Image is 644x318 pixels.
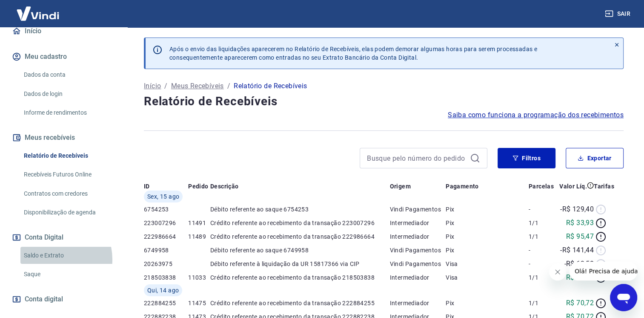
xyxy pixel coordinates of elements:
[390,273,446,282] p: Intermediador
[20,166,117,183] a: Recebíveis Futuros Online
[25,293,63,305] span: Conta digital
[529,246,556,254] p: -
[20,147,117,165] a: Relatório de Recebíveis
[390,205,446,214] p: Vindi Pagamentos
[210,232,390,241] p: Crédito referente ao recebimento da transação 222986664
[390,182,411,191] p: Origem
[188,219,210,227] p: 11491
[529,260,556,268] p: -
[566,148,624,168] button: Exportar
[164,81,167,91] p: /
[144,205,188,214] p: 6754253
[188,232,210,241] p: 11489
[210,246,390,254] p: Débito referente ao saque 6749958
[144,182,150,191] p: ID
[529,232,556,241] p: 1/1
[10,47,117,66] button: Meu cadastro
[10,0,66,26] img: Vindi
[594,182,614,191] p: Tarifas
[20,104,117,121] a: Informe de rendimentos
[566,218,594,228] p: R$ 33,93
[5,6,72,13] span: Olá! Precisa de ajuda?
[144,219,188,227] p: 223007296
[188,182,208,191] p: Pedido
[390,299,446,307] p: Intermediador
[390,219,446,227] p: Intermediador
[446,246,529,254] p: Pix
[529,273,556,282] p: 1/1
[10,22,117,40] a: Início
[144,232,188,241] p: 222986664
[529,205,556,214] p: -
[390,232,446,241] p: Intermediador
[147,192,179,201] span: Sex, 15 ago
[570,262,637,280] iframe: Mensagem da empresa
[188,299,210,307] p: 11475
[144,299,188,307] p: 222884255
[144,246,188,254] p: 6749958
[446,205,529,214] p: Pix
[446,273,529,282] p: Visa
[210,299,390,307] p: Crédito referente ao recebimento da transação 222884255
[20,247,117,264] a: Saldo e Extrato
[560,245,594,255] p: -R$ 141,44
[549,263,566,280] iframe: Fechar mensagem
[446,219,529,227] p: Pix
[529,219,556,227] p: 1/1
[10,128,117,147] button: Meus recebíveis
[169,45,537,62] p: Após o envio das liquidações aparecerem no Relatório de Recebíveis, elas podem demorar algumas ho...
[20,85,117,103] a: Dados de login
[10,228,117,247] button: Conta Digital
[210,205,390,214] p: Débito referente ao saque 6754253
[144,93,624,110] h4: Relatório de Recebíveis
[147,286,179,295] span: Qui, 14 ago
[559,182,587,191] p: Valor Líq.
[188,273,210,282] p: 11033
[144,260,188,268] p: 20263975
[210,219,390,227] p: Crédito referente ao recebimento da transação 223007296
[564,259,594,269] p: -R$ 62,58
[603,6,634,22] button: Sair
[20,66,117,84] a: Dados da conta
[390,246,446,254] p: Vindi Pagamentos
[448,110,624,120] a: Saiba como funciona a programação dos recebimentos
[529,299,556,307] p: 1/1
[560,204,594,214] p: -R$ 129,40
[144,273,188,282] p: 218503838
[529,182,554,191] p: Parcelas
[10,290,117,309] a: Conta digital
[498,148,555,168] button: Filtros
[20,185,117,202] a: Contratos com credores
[171,81,224,91] a: Meus Recebíveis
[610,284,637,311] iframe: Botão para abrir a janela de mensagens
[390,260,446,268] p: Vindi Pagamentos
[20,204,117,221] a: Disponibilização de agenda
[446,299,529,307] p: Pix
[144,81,161,91] a: Início
[20,266,117,283] a: Saque
[210,273,390,282] p: Crédito referente ao recebimento da transação 218503838
[210,260,390,268] p: Débito referente à liquidação da UR 15817366 via CIP
[367,152,467,165] input: Busque pelo número do pedido
[446,182,479,191] p: Pagamento
[227,81,230,91] p: /
[210,182,239,191] p: Descrição
[566,298,594,308] p: R$ 70,72
[446,260,529,268] p: Visa
[446,232,529,241] p: Pix
[566,231,594,242] p: R$ 95,47
[234,81,307,91] p: Relatório de Recebíveis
